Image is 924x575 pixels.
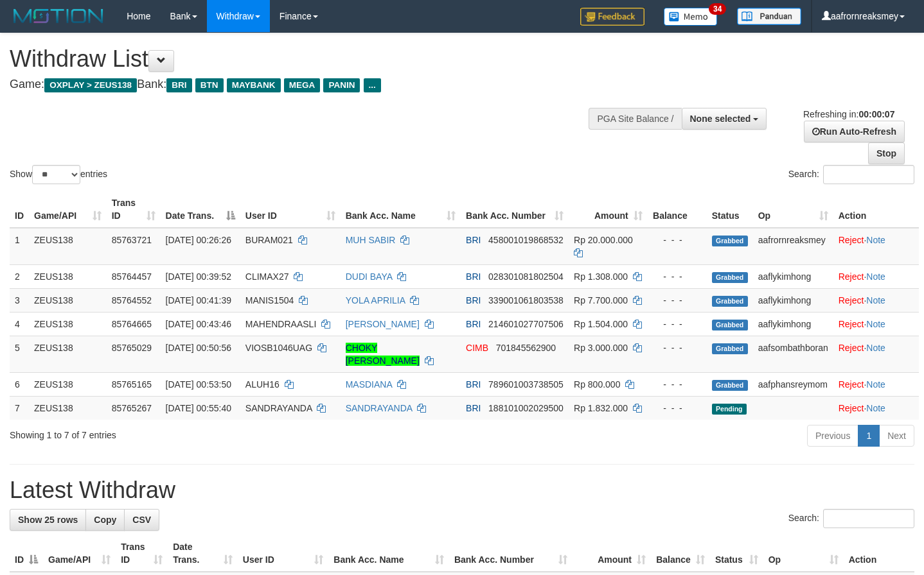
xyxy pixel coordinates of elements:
[753,264,833,288] td: aaflykimhong
[346,271,393,282] a: DUDI BAYA
[166,319,231,329] span: [DATE] 00:43:46
[653,270,702,283] div: - - -
[839,403,864,413] a: Reject
[323,78,360,92] span: PANIN
[839,295,864,305] a: Reject
[839,343,864,353] a: Reject
[858,109,894,119] strong: 00:00:07
[833,372,919,396] td: ·
[124,509,159,531] a: CSV
[238,535,329,572] th: User ID: activate to sort column ascending
[466,319,481,329] span: BRI
[574,235,633,245] span: Rp 20.000.000
[166,78,191,92] span: BRI
[10,288,29,312] td: 3
[10,191,29,228] th: ID
[788,165,914,184] label: Search:
[112,379,152,390] span: 85765165
[488,319,564,329] span: Copy 214601027707506 to clipboard
[284,78,321,92] span: MEGA
[823,165,914,184] input: Search:
[753,312,833,336] td: aaflykimhong
[94,515,116,525] span: Copy
[573,535,651,572] th: Amount: activate to sort column ascending
[653,318,702,330] div: - - -
[112,319,152,329] span: 85764665
[466,271,481,282] span: BRI
[648,191,707,228] th: Balance
[753,191,833,228] th: Op: activate to sort column ascending
[763,535,844,572] th: Op: activate to sort column ascending
[496,343,556,353] span: Copy 701845562900 to clipboard
[245,319,316,329] span: MAHENDRAASLI
[466,343,488,353] span: CIMB
[664,8,718,26] img: Button%20Memo.svg
[32,165,80,184] select: Showentries
[839,271,864,282] a: Reject
[709,3,726,15] span: 34
[112,343,152,353] span: 85765029
[788,509,914,528] label: Search:
[44,78,137,92] span: OXPLAY > ZEUS138
[341,191,461,228] th: Bank Acc. Name: activate to sort column ascending
[839,235,864,245] a: Reject
[866,235,885,245] a: Note
[461,191,569,228] th: Bank Acc. Number: activate to sort column ascending
[574,403,628,413] span: Rp 1.832.000
[858,425,880,447] a: 1
[651,535,710,572] th: Balance: activate to sort column ascending
[346,295,405,305] a: YOLA APRILIA
[10,396,29,420] td: 7
[866,379,885,390] a: Note
[29,288,107,312] td: ZEUS138
[712,272,748,283] span: Grabbed
[466,295,481,305] span: BRI
[844,535,914,572] th: Action
[132,515,151,525] span: CSV
[653,294,702,307] div: - - -
[866,295,885,305] a: Note
[804,121,905,142] a: Run Auto-Refresh
[488,295,564,305] span: Copy 339001061803538 to clipboard
[866,343,885,353] a: Note
[879,425,914,447] a: Next
[195,78,224,92] span: BTN
[166,235,231,245] span: [DATE] 00:26:26
[166,295,231,305] span: [DATE] 00:41:39
[10,477,914,503] h1: Latest Withdraw
[245,271,289,282] span: CLIMAX27
[29,312,107,336] td: ZEUS138
[245,235,293,245] span: BURAM021
[168,535,238,572] th: Date Trans.: activate to sort column ascending
[245,343,312,353] span: VIOSB1046UAG
[707,191,753,228] th: Status
[166,379,231,390] span: [DATE] 00:53:50
[227,78,281,92] span: MAYBANK
[10,264,29,288] td: 2
[10,228,29,265] td: 1
[107,191,161,228] th: Trans ID: activate to sort column ascending
[116,535,168,572] th: Trans ID: activate to sort column ascending
[712,380,748,391] span: Grabbed
[346,343,420,366] a: CHOKY [PERSON_NAME]
[712,236,748,246] span: Grabbed
[466,379,481,390] span: BRI
[574,379,620,390] span: Rp 800.000
[346,403,413,413] a: SANDRAYANDA
[653,341,702,354] div: - - -
[690,114,751,124] span: None selected
[10,372,29,396] td: 6
[346,379,392,390] a: MASDIANA
[488,235,564,245] span: Copy 458001019868532 to clipboard
[839,379,864,390] a: Reject
[833,288,919,312] td: ·
[712,296,748,307] span: Grabbed
[328,535,449,572] th: Bank Acc. Name: activate to sort column ascending
[823,509,914,528] input: Search:
[43,535,116,572] th: Game/API: activate to sort column ascending
[29,396,107,420] td: ZEUS138
[112,295,152,305] span: 85764552
[574,343,628,353] span: Rp 3.000.000
[753,336,833,372] td: aafsombathboran
[10,165,107,184] label: Show entries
